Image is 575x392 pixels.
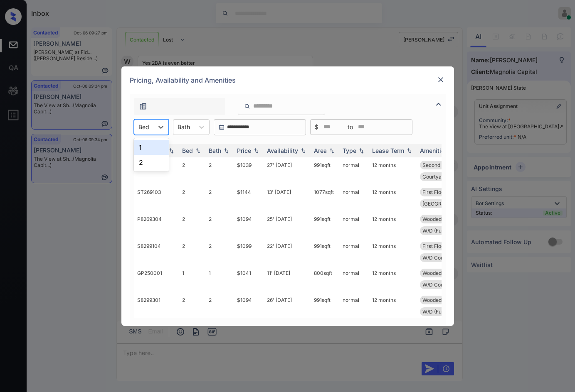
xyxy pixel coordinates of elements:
td: normal [339,265,369,292]
div: Price [237,147,251,154]
td: 12 months [369,184,417,211]
td: 1 [179,265,205,292]
td: 2 [179,184,205,211]
img: close [437,76,445,84]
td: 991 sqft [311,292,339,319]
span: Second Floor [422,162,454,168]
td: ST269103 [134,184,179,211]
td: 991 sqft [311,238,339,265]
span: W/D (Full Sized... [422,309,462,315]
div: Bed [182,147,193,154]
td: 12 months [369,211,417,238]
div: Type [343,147,356,154]
span: [GEOGRAPHIC_DATA] [422,201,474,207]
span: First Floor [422,243,446,249]
span: First Floor [422,189,446,195]
td: 991 sqft [311,157,339,184]
span: W/D Connections [422,255,464,261]
div: Area [314,147,327,154]
div: 2 [134,155,169,170]
td: 800 sqft [311,265,339,292]
td: normal [339,292,369,319]
td: GP250001 [134,265,179,292]
td: 26' [DATE] [264,292,311,319]
td: $1094 [234,292,264,319]
td: 2 [205,184,234,211]
td: P8269304 [134,211,179,238]
td: normal [339,184,369,211]
td: 991 sqft [311,211,339,238]
img: sorting [299,147,307,153]
td: 25' [DATE] [264,211,311,238]
span: Courtyard view [422,174,459,180]
div: Bath [209,147,221,154]
div: 1 [134,140,169,155]
td: 2 [205,211,234,238]
td: 27' [DATE] [264,157,311,184]
td: 12 months [369,265,417,292]
span: W/D Connections [422,282,464,288]
img: sorting [328,147,336,153]
span: $ [315,122,318,132]
td: 12 months [369,292,417,319]
td: S8299104 [134,238,179,265]
td: 11' [DATE] [264,265,311,292]
td: 1077 sqft [311,184,339,211]
span: W/D (Full Sized... [422,228,462,234]
img: sorting [167,147,175,153]
img: icon-zuma [434,99,444,109]
img: sorting [194,147,202,153]
td: normal [339,238,369,265]
td: 13' [DATE] [264,184,311,211]
span: Wooded View [422,297,454,303]
span: Wooded View [422,216,454,222]
td: normal [339,157,369,184]
td: 2 [179,238,205,265]
img: sorting [252,147,260,153]
td: $1094 [234,211,264,238]
div: Amenities [420,147,448,154]
img: sorting [405,147,413,153]
td: normal [339,211,369,238]
span: Wooded View [422,270,454,276]
div: Pricing, Availability and Amenities [121,66,454,94]
td: 2 [179,157,205,184]
span: to [348,122,353,132]
td: 2 [179,292,205,319]
td: 2 [179,211,205,238]
img: sorting [357,147,365,153]
td: S8299301 [134,292,179,319]
td: 12 months [369,238,417,265]
td: $1039 [234,157,264,184]
td: 2 [205,292,234,319]
td: 1 [205,265,234,292]
img: icon-zuma [244,103,250,110]
div: Lease Term [372,147,404,154]
td: 22' [DATE] [264,238,311,265]
td: $1144 [234,184,264,211]
div: Availability [267,147,298,154]
img: sorting [222,147,230,153]
img: icon-zuma [139,102,147,110]
td: 12 months [369,157,417,184]
td: $1041 [234,265,264,292]
td: 2 [205,157,234,184]
td: $1099 [234,238,264,265]
td: 2 [205,238,234,265]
